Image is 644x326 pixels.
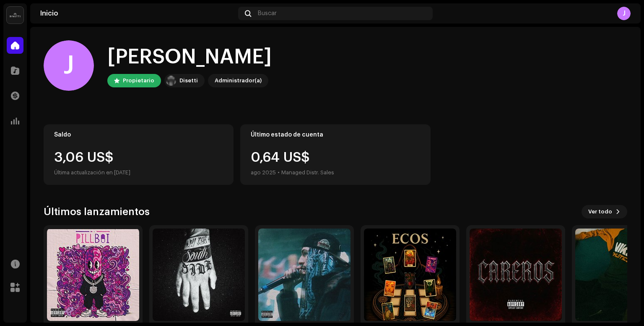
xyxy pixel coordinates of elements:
[44,124,234,185] re-o-card-value: Saldo
[54,168,223,178] div: Última actualización en [DATE]
[281,168,334,178] div: Managed Distr. Sales
[54,131,223,138] div: Saldo
[582,205,627,218] button: Ver todo
[123,76,154,86] div: Propietario
[258,229,351,321] img: d4e8bc39-384d-40d3-a0c5-df432b40cbca
[240,124,430,185] re-o-card-value: Último estado de cuenta
[251,131,420,138] div: Último estado de cuenta
[153,229,245,321] img: 0d59abed-c7e3-4c2c-acfa-3571fff653be
[179,76,198,86] div: Disetti
[166,76,176,86] img: 02a7c2d3-3c89-4098-b12f-2ff2945c95ee
[215,76,262,86] div: Administrador(a)
[470,229,562,321] img: c2f381ca-907c-494b-98f1-0dd51198805d
[40,10,235,17] div: Inicio
[7,7,23,24] img: 02a7c2d3-3c89-4098-b12f-2ff2945c95ee
[278,168,280,178] div: •
[364,229,456,321] img: 23028826-47b3-4e17-829d-75fde36c6e44
[47,229,139,321] img: 2b2e7cd2-d4bf-4de9-a18c-945c453ebfef
[251,168,276,178] div: ago 2025
[44,40,94,91] div: J
[44,205,150,218] h3: Últimos lanzamientos
[588,203,612,220] span: Ver todo
[107,44,272,71] div: [PERSON_NAME]
[258,10,277,17] span: Buscar
[617,7,631,20] div: J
